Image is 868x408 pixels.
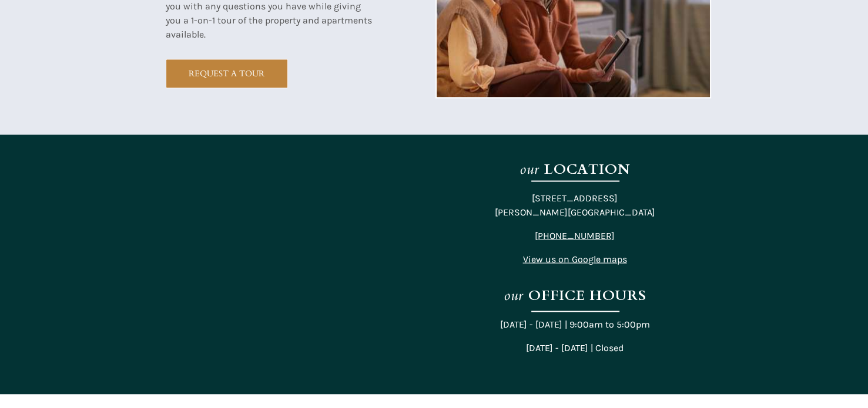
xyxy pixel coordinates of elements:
[526,342,624,353] span: [DATE] - [DATE] | Closed
[535,230,615,241] a: [PHONE_NUMBER]
[500,319,650,330] span: [DATE] - [DATE] | 9:00am to 5:00pm
[520,160,539,179] em: our
[166,69,287,79] span: REQUEST A TOUR
[166,59,288,89] a: REQUEST A TOUR
[495,193,655,218] span: [STREET_ADDRESS] [PERSON_NAME][GEOGRAPHIC_DATA]
[544,160,631,179] strong: LOCATION
[528,286,646,305] strong: OFFICE HOURS
[523,254,627,265] span: View us on Google maps
[504,286,524,305] em: our
[523,255,627,264] a: View us on Google maps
